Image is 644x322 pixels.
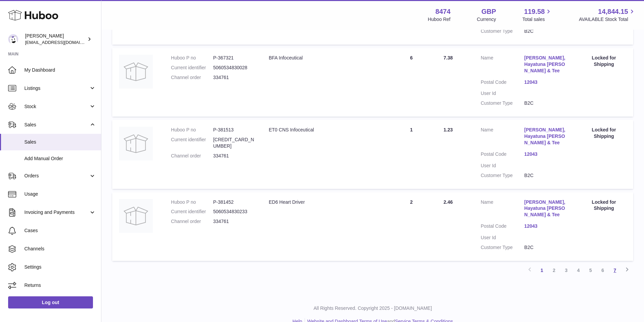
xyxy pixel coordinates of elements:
[481,163,524,169] dt: User Id
[481,234,524,241] dt: User Id
[24,227,96,234] span: Cases
[24,85,89,92] span: Listings
[481,199,524,220] dt: Name
[213,65,255,71] dd: 5060534830028
[481,223,524,231] dt: Postal Code
[481,7,496,16] strong: GBP
[171,137,213,149] dt: Current identifier
[25,33,86,46] div: [PERSON_NAME]
[481,28,524,34] dt: Customer Type
[444,199,453,205] span: 2.46
[171,208,213,215] dt: Current identifier
[481,127,524,148] dt: Name
[524,100,568,106] dd: B2C
[8,296,93,308] a: Log out
[435,7,451,16] strong: 8474
[24,282,96,289] span: Returns
[24,122,89,128] span: Sales
[269,199,379,205] div: ED6 Heart Driver
[481,79,524,87] dt: Postal Code
[477,16,496,23] div: Currency
[119,127,153,160] img: no-photo.jpg
[579,7,636,23] a: 14,844.15 AVAILABLE Stock Total
[524,199,568,218] a: [PERSON_NAME], Hayatuna [PERSON_NAME] & Tee
[598,7,628,16] span: 14,844.15
[24,139,96,145] span: Sales
[24,191,96,197] span: Usage
[481,172,524,179] dt: Customer Type
[24,246,96,252] span: Channels
[524,244,568,251] dd: B2C
[24,173,89,179] span: Orders
[444,127,453,132] span: 1.23
[481,90,524,97] dt: User Id
[24,103,89,110] span: Stock
[524,223,568,229] a: 12043
[522,7,552,23] a: 119.58 Total sales
[119,199,153,233] img: no-photo.jpg
[213,199,255,205] dd: P-381452
[213,218,255,225] dd: 334761
[524,127,568,146] a: [PERSON_NAME], Hayatuna [PERSON_NAME] & Tee
[585,264,597,276] a: 5
[481,151,524,159] dt: Postal Code
[119,55,153,89] img: no-photo.jpg
[481,55,524,76] dt: Name
[560,264,572,276] a: 3
[24,264,96,270] span: Settings
[213,74,255,81] dd: 334761
[524,28,568,34] dd: B2C
[548,264,560,276] a: 2
[24,67,96,73] span: My Dashboard
[524,7,545,16] span: 119.58
[386,192,437,261] td: 2
[171,199,213,205] dt: Huboo P no
[386,48,437,117] td: 6
[171,127,213,133] dt: Huboo P no
[524,172,568,179] dd: B2C
[171,218,213,225] dt: Channel order
[581,55,626,68] div: Locked for Shipping
[269,55,379,61] div: BFA Infoceutical
[24,155,96,162] span: Add Manual Order
[581,127,626,140] div: Locked for Shipping
[481,244,524,251] dt: Customer Type
[609,264,621,276] a: 7
[597,264,609,276] a: 6
[444,55,453,60] span: 7.38
[524,151,568,157] a: 12043
[524,55,568,74] a: [PERSON_NAME], Hayatuna [PERSON_NAME] & Tee
[269,127,379,133] div: ET0 CNS Infoceutical
[8,34,18,44] img: orders@neshealth.com
[386,120,437,189] td: 1
[25,40,99,45] span: [EMAIL_ADDRESS][DOMAIN_NAME]
[213,127,255,133] dd: P-381513
[536,264,548,276] a: 1
[581,199,626,212] div: Locked for Shipping
[107,305,639,312] p: All Rights Reserved. Copyright 2025 - [DOMAIN_NAME]
[428,16,451,23] div: Huboo Ref
[171,74,213,81] dt: Channel order
[579,16,636,23] span: AVAILABLE Stock Total
[213,153,255,159] dd: 334761
[213,55,255,61] dd: P-367321
[524,79,568,85] a: 12043
[24,209,89,216] span: Invoicing and Payments
[171,55,213,61] dt: Huboo P no
[171,65,213,71] dt: Current identifier
[171,153,213,159] dt: Channel order
[481,100,524,106] dt: Customer Type
[522,16,552,23] span: Total sales
[572,264,585,276] a: 4
[213,208,255,215] dd: 5060534830233
[213,137,255,149] dd: [CREDIT_CARD_NUMBER]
